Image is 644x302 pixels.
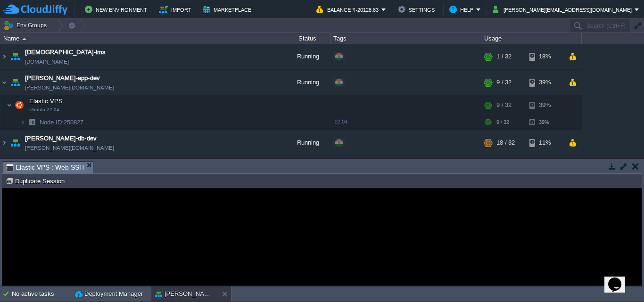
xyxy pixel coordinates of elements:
div: Name [1,33,283,44]
span: 250827 [39,118,85,126]
span: Elastic VPS [28,97,64,105]
div: Tags [331,33,481,44]
div: 39% [529,96,560,114]
div: 7% [529,156,560,181]
div: 1 / 16 [496,156,512,181]
div: Running [283,70,330,95]
div: Running [283,130,330,155]
a: [DEMOGRAPHIC_DATA]-lms [25,48,106,57]
img: AMDAwAAAACH5BAEAAAAALAAAAAABAAEAAAICRAEAOw== [0,130,8,155]
div: Usage [482,33,581,44]
button: Marketplace [203,4,254,15]
div: 1 / 32 [496,44,512,69]
div: 39% [529,115,560,130]
span: [PERSON_NAME][DOMAIN_NAME] [25,143,114,153]
div: 18% [529,44,560,69]
img: AMDAwAAAACH5BAEAAAAALAAAAAABAAEAAAICRAEAOw== [0,70,8,95]
img: AMDAwAAAACH5BAEAAAAALAAAAAABAAEAAAICRAEAOw== [8,70,22,95]
a: [PERSON_NAME][DOMAIN_NAME] [25,83,114,92]
button: Help [449,4,476,15]
img: CloudJiffy [3,4,67,16]
img: AMDAwAAAACH5BAEAAAAALAAAAAABAAEAAAICRAEAOw== [22,38,26,40]
div: No active tasks [12,286,71,302]
img: AMDAwAAAACH5BAEAAAAALAAAAAABAAEAAAICRAEAOw== [25,115,39,130]
div: Running [283,44,330,69]
a: Node ID:250827 [39,118,85,126]
div: 9 / 32 [496,96,512,114]
img: AMDAwAAAACH5BAEAAAAALAAAAAABAAEAAAICRAEAOw== [8,130,22,155]
button: Import [159,4,194,15]
button: Balance ₹-20128.83 [316,4,381,15]
div: Running [283,156,330,181]
button: Env Groups [3,19,50,32]
div: 9 / 32 [496,70,512,95]
button: [PERSON_NAME]-app-dev [155,289,215,299]
span: Ubuntu 22.04 [29,107,59,113]
div: 9 / 32 [496,115,509,130]
img: AMDAwAAAACH5BAEAAAAALAAAAAABAAEAAAICRAEAOw== [7,96,12,114]
span: Node ID: [40,119,64,126]
button: Deployment Manager [75,289,143,299]
a: [PERSON_NAME]-app-dev [25,73,100,83]
img: AMDAwAAAACH5BAEAAAAALAAAAAABAAEAAAICRAEAOw== [0,156,8,181]
div: 11% [529,130,560,155]
button: Duplicate Session [6,177,67,185]
iframe: chat widget [604,264,635,293]
div: 39% [529,70,560,95]
a: [PERSON_NAME]-db-dev [25,134,97,143]
a: [DOMAIN_NAME] [25,57,69,66]
img: AMDAwAAAACH5BAEAAAAALAAAAAABAAEAAAICRAEAOw== [8,156,22,181]
img: AMDAwAAAACH5BAEAAAAALAAAAAABAAEAAAICRAEAOw== [20,115,25,130]
div: Status [284,33,330,44]
button: New Environment [85,4,150,15]
a: Elastic VPSUbuntu 22.04 [28,98,64,105]
span: 22.04 [335,119,347,124]
button: Settings [398,4,438,15]
span: Elastic VPS : Web SSH [6,162,84,173]
img: AMDAwAAAACH5BAEAAAAALAAAAAABAAEAAAICRAEAOw== [13,96,26,114]
div: 18 / 32 [496,130,515,155]
button: [PERSON_NAME][EMAIL_ADDRESS][DOMAIN_NAME] [493,4,635,15]
img: AMDAwAAAACH5BAEAAAAALAAAAAABAAEAAAICRAEAOw== [8,44,22,69]
img: AMDAwAAAACH5BAEAAAAALAAAAAABAAEAAAICRAEAOw== [0,44,8,69]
